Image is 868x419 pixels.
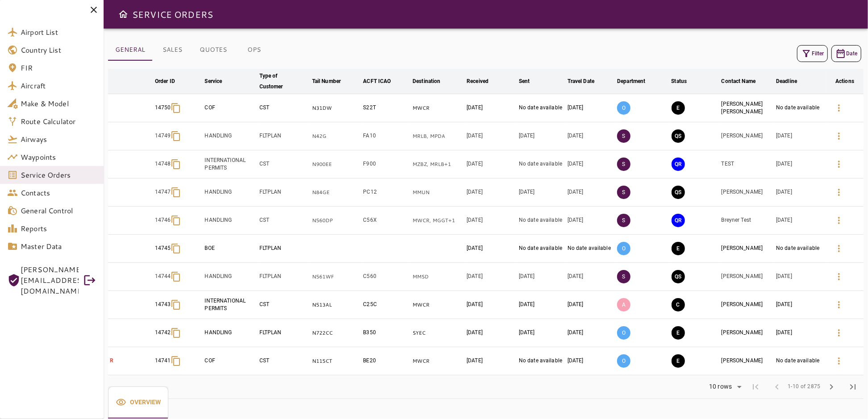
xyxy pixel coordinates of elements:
[566,150,615,178] td: [DATE]
[566,207,615,235] td: [DATE]
[672,186,685,199] button: QUOTE SENT
[774,178,826,207] td: [DATE]
[205,76,234,87] span: Service
[672,270,685,283] button: QUOTE SENT
[361,122,411,150] td: FA10
[258,150,310,178] td: CST
[21,152,96,162] span: Waypoints
[519,76,530,87] div: Sent
[155,216,171,224] p: 14746
[108,386,168,419] div: basic tabs example
[828,182,850,203] button: Details
[517,178,566,207] td: [DATE]
[617,76,645,87] div: Department
[774,235,826,263] td: No date available
[566,347,615,375] td: [DATE]
[707,383,734,390] div: 10 rows
[821,376,842,398] span: Next Page
[258,94,310,122] td: CST
[465,319,517,347] td: [DATE]
[258,178,310,207] td: FLTPLAN
[155,76,175,87] div: Order ID
[774,291,826,319] td: [DATE]
[203,263,258,291] td: HANDLING
[312,76,352,87] span: Tail Number
[155,245,171,252] p: 14745
[413,217,463,224] p: MWCR, MGGT, MRLB
[566,122,615,150] td: [DATE]
[517,94,566,122] td: No date available
[155,104,171,112] p: 14750
[21,241,96,252] span: Master Data
[617,270,630,283] p: S
[720,94,774,122] td: [PERSON_NAME] [PERSON_NAME]
[110,357,151,365] p: R
[826,382,837,392] span: chevron_right
[519,76,542,87] span: Sent
[566,235,615,263] td: No date available
[312,76,341,87] div: Tail Number
[155,329,171,336] p: 14742
[361,347,411,375] td: BE20
[155,76,187,87] span: Order ID
[203,94,258,122] td: COF
[672,242,685,255] button: EXECUTION
[21,187,96,198] span: Contacts
[720,347,774,375] td: [PERSON_NAME]
[745,376,766,398] span: First Page
[720,122,774,150] td: [PERSON_NAME]
[465,178,517,207] td: [DATE]
[617,158,630,171] p: S
[114,5,132,23] button: Open drawer
[312,104,360,112] p: N31DW
[828,350,850,372] button: Details
[203,207,258,235] td: HANDLING
[21,27,96,37] span: Airport List
[155,357,171,365] p: 14741
[203,319,258,347] td: HANDLING
[617,101,630,115] p: O
[361,207,411,235] td: C56X
[517,122,566,150] td: [DATE]
[21,205,96,216] span: General Control
[203,235,258,263] td: BOE
[720,207,774,235] td: Breyner Test
[312,273,360,281] p: N561WF
[465,347,517,375] td: [DATE]
[258,347,310,375] td: CST
[465,235,517,263] td: [DATE]
[465,150,517,178] td: [DATE]
[361,94,411,122] td: S22T
[831,45,861,62] button: Date
[203,150,258,178] td: INTERNATIONAL PERMITS
[776,76,797,87] div: Deadline
[774,122,826,150] td: [DATE]
[21,264,79,296] span: [PERSON_NAME][EMAIL_ADDRESS][DOMAIN_NAME]
[566,94,615,122] td: [DATE]
[720,319,774,347] td: [PERSON_NAME]
[21,116,96,127] span: Route Calculator
[722,76,768,87] span: Contact Name
[155,273,171,280] p: 14744
[203,122,258,150] td: HANDLING
[413,133,463,140] p: MRLB, MPDA
[21,98,96,109] span: Make & Model
[361,263,411,291] td: C560
[788,382,821,391] span: 1-10 of 2875
[828,153,850,175] button: Details
[312,357,360,365] p: N115CT
[361,178,411,207] td: PC12
[467,76,500,87] span: Received
[203,291,258,319] td: INTERNATIONAL PERMITS
[361,150,411,178] td: F900
[108,39,274,61] div: basic tabs example
[847,382,858,392] span: last_page
[258,235,310,263] td: FLTPLAN
[720,263,774,291] td: [PERSON_NAME]
[617,298,630,311] p: A
[258,291,310,319] td: CST
[720,150,774,178] td: TEST
[413,329,463,337] p: SYEC
[566,178,615,207] td: [DATE]
[828,125,850,147] button: Details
